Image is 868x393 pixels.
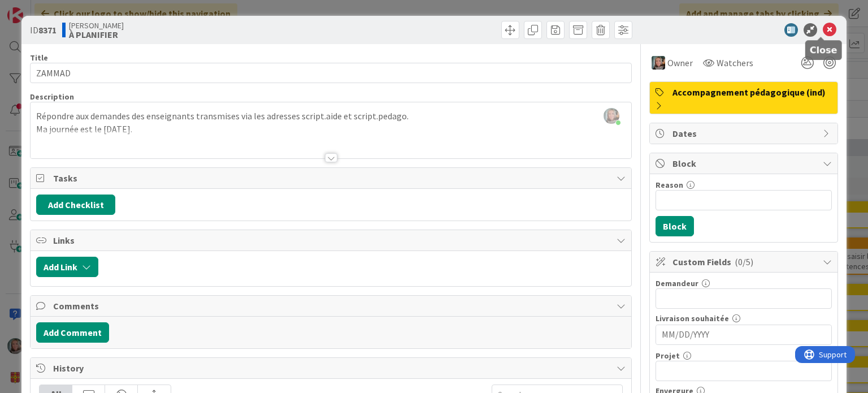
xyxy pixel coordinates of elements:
span: Block [672,157,817,170]
b: À PLANIFIER [69,30,124,39]
span: Support [24,2,51,15]
span: Watchers [717,56,753,70]
b: 8371 [38,24,57,36]
label: Title [30,53,48,63]
label: Projet [656,351,680,361]
label: Demandeur [656,278,698,288]
span: Links [53,234,610,247]
button: Add Link [36,257,98,277]
span: Tasks [53,171,610,185]
img: pF3T7KHogI34zmrjy01GayrrelG2yDT7.jpg [604,108,619,124]
input: type card name here... [30,63,631,83]
p: Ma journée est le [DATE]. [36,123,625,136]
span: ID [30,23,57,37]
span: Accompagnement pédagogique (ind) [672,85,832,99]
input: MM/DD/YYYY [662,325,826,344]
p: Répondre aux demandes des enseignants transmises via les adresses script.aide et script.pedago. [36,110,625,123]
button: Add Comment [36,322,109,343]
span: ( 0/5 ) [735,256,753,267]
span: History [53,361,610,375]
span: Owner [667,56,693,70]
div: Livraison souhaitée [656,314,832,322]
img: SP [652,56,665,70]
button: Block [656,216,694,236]
button: Add Checklist [36,195,115,215]
h5: Close [810,45,837,55]
span: Dates [672,127,817,140]
span: Description [30,92,74,102]
label: Reason [656,180,683,190]
span: Custom Fields [672,255,817,269]
span: [PERSON_NAME] [69,21,124,30]
span: Comments [53,299,610,313]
